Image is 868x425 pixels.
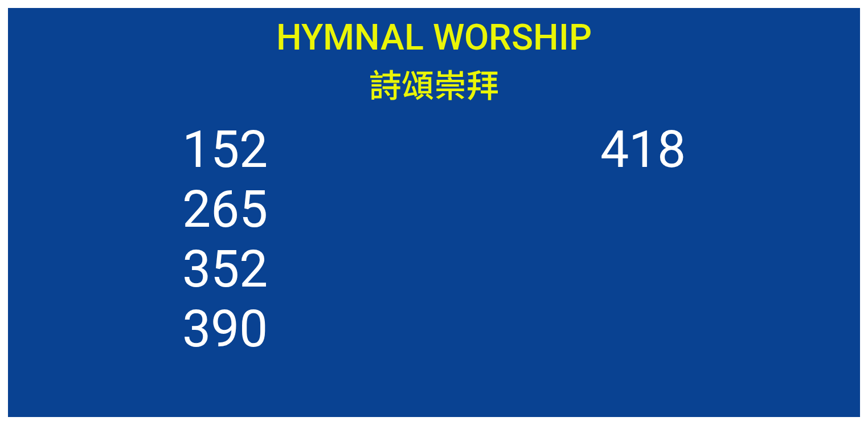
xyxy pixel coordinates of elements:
[276,17,592,58] span: Hymnal Worship
[182,120,268,179] li: 152
[182,179,268,239] li: 265
[182,299,268,359] li: 390
[600,120,686,179] li: 418
[369,60,499,107] span: 詩頌崇拜
[182,239,268,299] li: 352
